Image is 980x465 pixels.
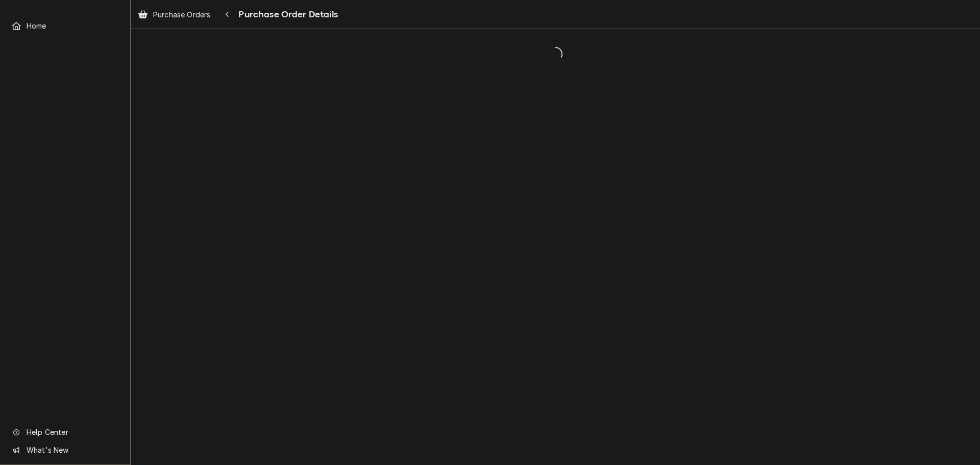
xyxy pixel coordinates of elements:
span: What's New [27,445,118,455]
span: Purchase Order Details [235,8,338,21]
span: Help Center [27,427,118,437]
a: Home [6,17,124,34]
a: Go to What's New [6,442,124,458]
button: Navigate back [219,6,235,22]
span: Loading... [131,43,980,65]
span: Home [27,20,119,31]
a: Go to Help Center [6,424,124,440]
a: Purchase Orders [134,6,214,23]
span: Purchase Orders [153,9,210,20]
